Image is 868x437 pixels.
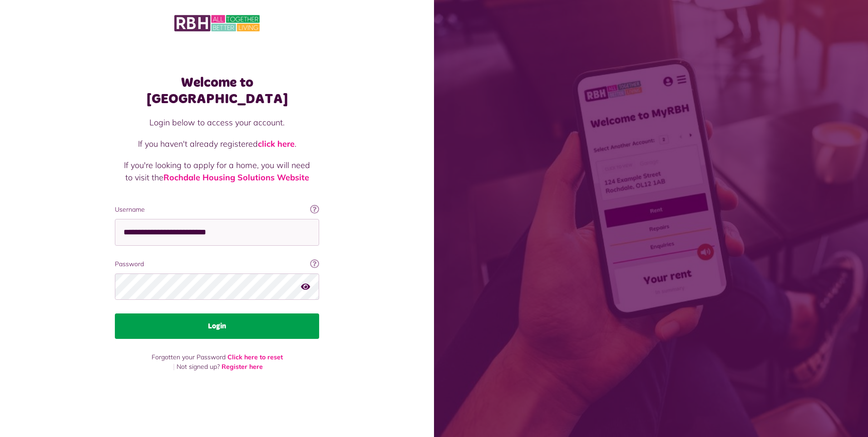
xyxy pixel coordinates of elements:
p: Login below to access your account. [124,116,310,129]
h1: Welcome to [GEOGRAPHIC_DATA] [115,74,319,107]
p: If you haven't already registered . [124,138,310,150]
label: Password [115,259,319,269]
label: Username [115,205,319,214]
a: Register here [222,363,263,371]
img: MyRBH [174,14,260,33]
button: Login [115,313,319,339]
p: If you're looking to apply for a home, you will need to visit the [124,159,310,184]
a: Click here to reset [227,353,283,361]
span: Forgotten your Password [152,353,226,361]
a: Rochdale Housing Solutions Website [163,172,309,183]
a: click here [258,139,295,149]
span: Not signed up? [177,363,220,371]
